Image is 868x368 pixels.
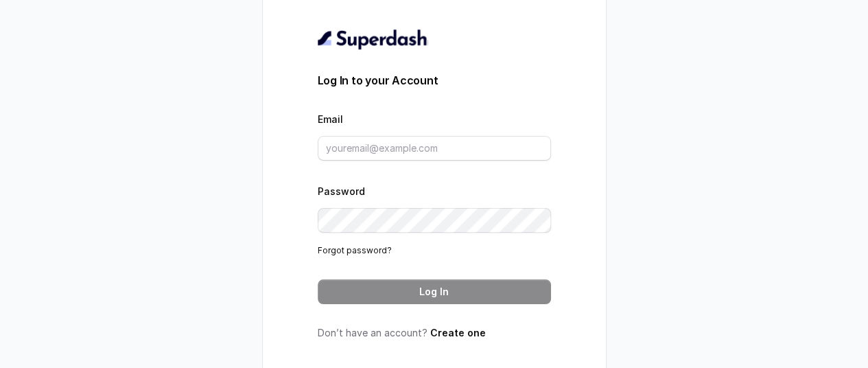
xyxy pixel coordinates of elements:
[430,327,486,338] a: Create one
[318,113,343,125] label: Email
[318,185,365,197] label: Password
[318,279,551,304] button: Log In
[318,326,551,340] p: Don’t have an account?
[318,136,551,161] input: youremail@example.com
[318,28,428,50] img: light.svg
[318,245,392,255] a: Forgot password?
[318,72,551,89] h3: Log In to your Account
